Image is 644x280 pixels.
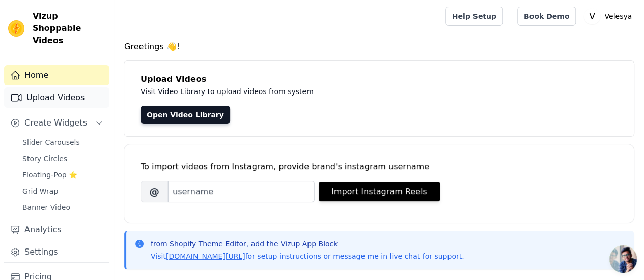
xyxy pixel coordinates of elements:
[22,202,70,212] span: Banner Video
[16,135,109,149] a: Slider Carousels
[141,73,618,85] h4: Upload Videos
[4,242,109,262] a: Settings
[22,170,77,180] span: Floating-Pop ⭐
[22,186,58,196] span: Grid Wrap
[141,106,230,124] a: Open Video Library
[4,113,109,133] button: Create Widgets
[124,41,634,53] h4: Greetings 👋!
[141,161,618,173] div: To import videos from Instagram, provide brand's instagram username
[22,153,67,164] span: Story Circles
[24,117,87,129] span: Create Widgets
[600,7,636,25] p: Velesya
[16,184,109,198] a: Grid Wrap
[16,151,109,166] a: Story Circles
[151,239,464,249] p: from Shopify Theme Editor, add the Vizup App Block
[584,7,636,25] button: V Velesya
[141,181,168,202] span: @
[151,251,464,261] p: Visit for setup instructions or message me in live chat for support.
[609,245,637,273] div: Ouvrir le chat
[33,10,105,47] span: Vizup Shoppable Videos
[4,65,109,85] a: Home
[168,181,315,202] input: username
[4,87,109,108] a: Upload Videos
[16,200,109,214] a: Banner Video
[166,252,245,260] a: [DOMAIN_NAME][URL]
[141,85,597,98] p: Visit Video Library to upload videos from system
[4,220,109,240] a: Analytics
[445,7,503,26] a: Help Setup
[16,168,109,182] a: Floating-Pop ⭐
[319,182,440,201] button: Import Instagram Reels
[589,11,595,21] text: V
[8,20,24,37] img: Vizup
[517,7,576,26] a: Book Demo
[22,137,80,147] span: Slider Carousels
